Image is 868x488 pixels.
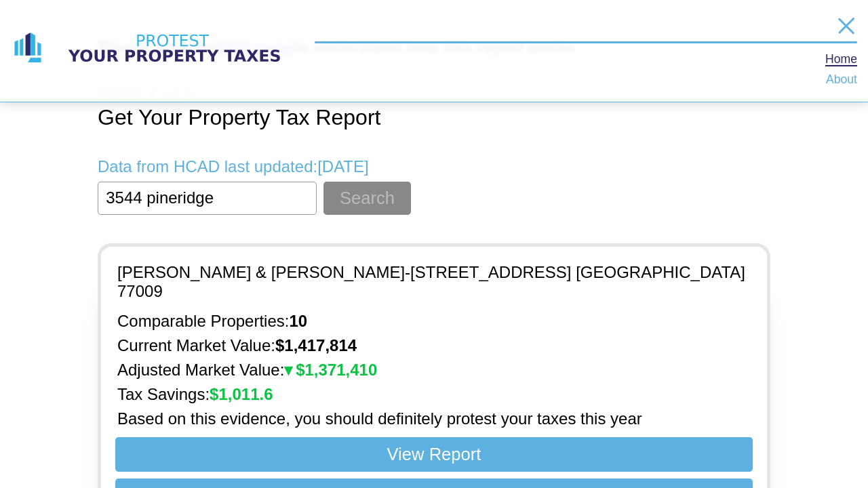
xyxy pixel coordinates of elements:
strong: $ 1,011.6 [210,385,273,403]
h1: Get Your Property Tax Report [98,85,770,130]
p: Current Market Value: [117,336,751,355]
a: About [826,75,857,85]
strong: 10 [289,312,307,330]
p: Adjusted Market Value: [117,361,751,380]
strong: $ 1,371,410 [284,361,377,379]
img: logo text [56,31,293,65]
a: logo logo text [11,31,293,65]
input: Enter Property Address [98,182,317,215]
p: [PERSON_NAME] & [PERSON_NAME] - [STREET_ADDRESS] [GEOGRAPHIC_DATA] 77009 [117,263,751,301]
p: Based on this evidence, you should definitely protest your taxes this year [117,409,751,428]
p: Comparable Properties: [117,312,751,331]
strong: $ 1,417,814 [275,336,357,354]
button: Search [323,182,411,215]
img: logo [11,31,45,65]
button: View Report [115,437,753,472]
p: Tax Savings: [117,385,751,404]
p: Data from HCAD last updated: [DATE] [98,157,770,176]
